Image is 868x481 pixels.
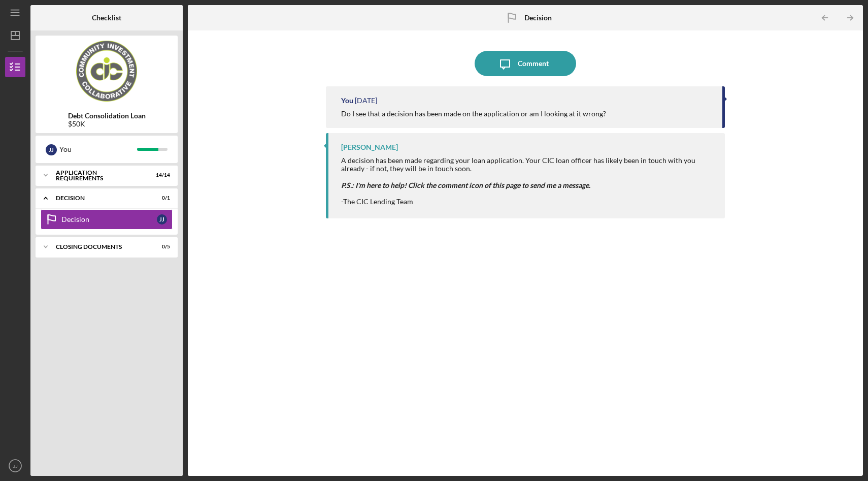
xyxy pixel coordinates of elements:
b: Debt Consolidation Loan [68,112,146,120]
div: Decision [56,195,145,201]
div: Decision [61,215,157,223]
div: J J [46,144,57,155]
div: 14 / 14 [152,172,170,178]
button: JJ [5,456,25,476]
div: A decision has been made regarding your loan application. Your CIC loan officer has likely been i... [341,156,715,173]
div: 0 / 5 [152,244,170,250]
div: -The CIC Lending Team [341,198,715,206]
div: [PERSON_NAME] [341,143,398,151]
div: Application Requirements [56,170,145,181]
b: Checklist [92,14,121,22]
em: P.S.: I'm here to help! Click the comment icon of this page to send me a message. [341,181,590,189]
div: You [341,97,353,105]
div: 0 / 1 [152,195,170,201]
b: Decision [524,14,552,22]
img: Product logo [36,41,178,102]
text: JJ [13,463,18,469]
a: DecisionJJ [41,209,173,230]
button: Comment [475,51,576,76]
div: $50K [68,120,146,128]
div: Comment [518,51,549,76]
div: You [59,141,137,158]
time: 2025-08-20 16:08 [355,97,377,105]
div: Do I see that a decision has been made on the application or am I looking at it wrong? [341,110,606,118]
div: Closing Documents [56,244,145,250]
div: J J [157,214,167,225]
